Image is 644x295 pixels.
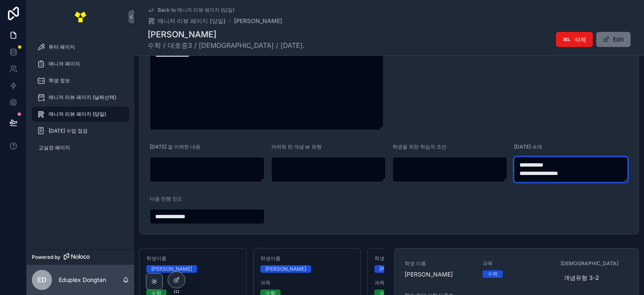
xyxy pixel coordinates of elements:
[265,265,306,273] div: [PERSON_NAME]
[32,254,60,261] span: Powered by
[32,56,129,71] a: 매니저 페이지
[564,274,625,282] span: 개념유형 3-2
[514,144,542,150] span: [DATE] 숙제
[260,279,353,286] span: 과목
[32,107,129,122] a: 매니저 리뷰 페이지 (당일)
[49,94,116,101] span: 매니저 리뷰 페이지 (날짜선택)
[379,265,420,273] div: [PERSON_NAME]
[483,260,551,267] span: 과목
[32,123,129,138] a: [DATE] 수업 점검
[146,255,239,262] span: 학생이름
[59,276,106,284] p: Eduplex Dongtan
[488,270,498,278] div: 수학
[148,17,226,25] a: 매니저 리뷰 페이지 (당일)
[39,144,70,151] span: 교실장 페이지
[405,260,473,267] span: 학생 이름
[74,10,87,23] img: App logo
[32,90,129,105] a: 매니저 리뷰 페이지 (날짜선택)
[148,29,305,40] h1: [PERSON_NAME]
[374,279,467,286] span: 과목
[49,60,80,67] span: 매니저 페이지
[148,40,305,50] span: 수학 / 대호중3 / [DEMOGRAPHIC_DATA] / [DATE].
[27,249,134,265] a: Powered by
[32,140,129,155] a: 교실장 페이지
[49,77,70,84] span: 학생 정보
[596,32,631,47] button: Edit
[151,265,192,273] div: [PERSON_NAME]
[49,44,75,50] span: 튜터 페이지
[32,73,129,88] a: 학생 정보
[158,17,226,25] span: 매니저 리뷰 페이지 (당일)
[27,34,134,166] div: scrollable content
[146,279,239,286] span: 과목
[150,196,182,202] span: 다음 진행 진도
[392,144,447,150] span: 학생을 위한 학습적 조언
[574,35,586,44] span: 삭제
[405,270,473,279] span: [PERSON_NAME]
[374,255,467,262] span: 학생이름
[49,111,106,117] span: 매니저 리뷰 페이지 (당일)
[32,39,129,55] a: 튜터 페이지
[150,144,200,150] span: [DATE] 잘 이해한 내용
[49,128,88,134] span: [DATE] 수업 점검
[148,7,234,13] a: Back to 매니저 리뷰 페이지 (당일)
[260,255,353,262] span: 학생이름
[561,260,628,267] span: [DEMOGRAPHIC_DATA]
[37,275,47,285] span: ED
[234,17,282,25] a: [PERSON_NAME]
[556,32,593,47] button: 삭제
[271,144,322,150] span: 어려워 한 개념 or 유형
[158,7,234,13] span: Back to 매니저 리뷰 페이지 (당일)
